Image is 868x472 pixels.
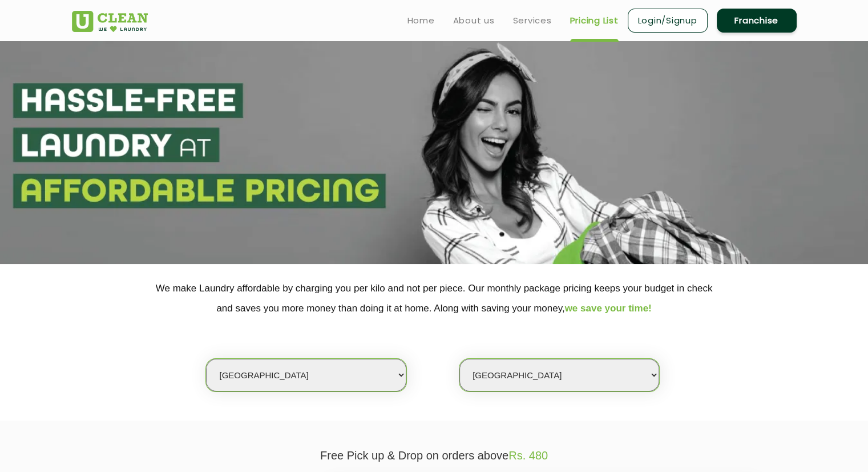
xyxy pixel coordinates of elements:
a: Home [407,14,435,27]
img: UClean Laundry and Dry Cleaning [72,11,148,32]
a: Pricing List [570,14,619,27]
a: About us [453,14,495,27]
p: Free Pick up & Drop on orders above [72,449,797,462]
span: Rs. 480 [508,449,548,462]
a: Login/Signup [628,9,708,33]
a: Franchise [717,9,797,33]
a: Services [513,14,552,27]
p: We make Laundry affordable by charging you per kilo and not per piece. Our monthly package pricin... [72,278,797,318]
span: we save your time! [565,303,652,314]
